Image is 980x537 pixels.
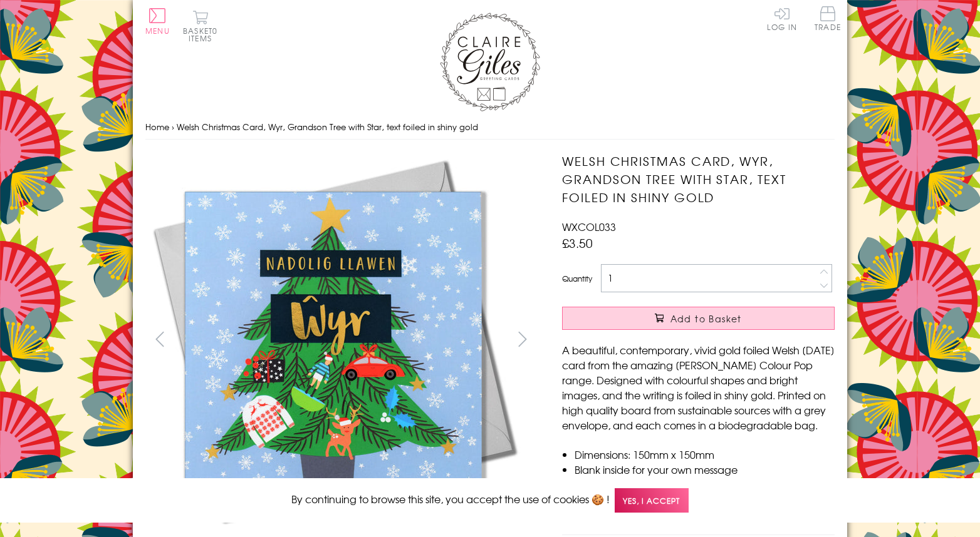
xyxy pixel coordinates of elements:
[562,307,835,330] button: Add to Basket
[145,152,521,528] img: Welsh Christmas Card, Wyr, Grandson Tree with Star, text foiled in shiny gold
[575,447,835,462] li: Dimensions: 150mm x 150mm
[145,8,170,34] button: Menu
[172,121,174,133] span: ›
[145,115,835,140] nav: breadcrumbs
[670,312,742,325] span: Add to Basket
[562,273,592,284] label: Quantity
[562,234,593,252] span: £3.50
[189,25,217,44] span: 0 items
[440,13,540,111] img: Claire Giles Greetings Cards
[615,488,689,513] span: Yes, I accept
[562,219,616,234] span: WXCOL033
[509,325,537,353] button: next
[562,342,835,432] p: A beautiful, contemporary, vivid gold foiled Welsh [DATE] card from the amazing [PERSON_NAME] Col...
[183,10,217,42] button: Basket0 items
[562,152,835,206] h1: Welsh Christmas Card, Wyr, Grandson Tree with Star, text foiled in shiny gold
[177,121,478,133] span: Welsh Christmas Card, Wyr, Grandson Tree with Star, text foiled in shiny gold
[575,477,835,492] li: Printed in the U.K with beautiful Gold Foiled text
[575,462,835,477] li: Blank inside for your own message
[145,25,170,36] span: Menu
[145,121,169,133] a: Home
[767,6,797,31] a: Log In
[815,6,841,33] a: Trade
[815,6,841,31] span: Trade
[145,325,174,353] button: prev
